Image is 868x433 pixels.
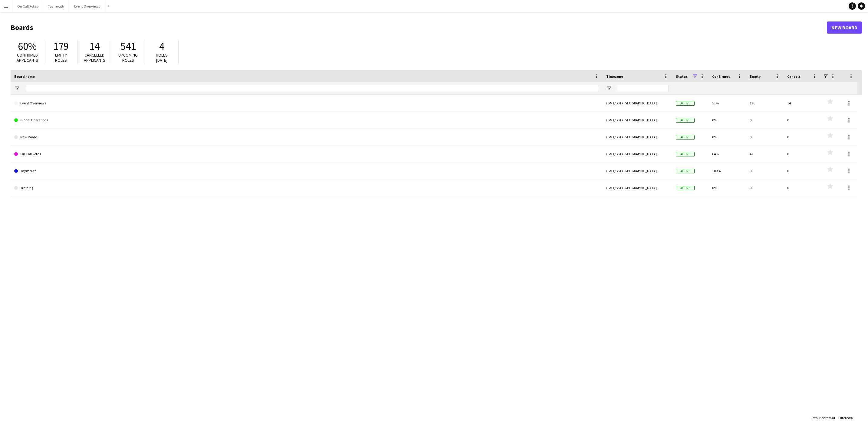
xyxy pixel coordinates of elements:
[156,52,168,63] span: Roles [DATE]
[676,135,695,139] span: Active
[69,0,105,12] button: Event Overviews
[787,74,801,79] span: Cancels
[43,0,69,12] button: Taymouth
[84,52,105,63] span: Cancelled applicants
[14,86,20,91] button: Open Filter Menu
[120,40,136,53] span: 541
[18,40,37,53] span: 60%
[746,162,784,179] div: 0
[606,86,612,91] button: Open Filter Menu
[750,74,761,79] span: Empty
[746,112,784,128] div: 0
[676,118,695,123] span: Active
[709,129,746,145] div: 0%
[676,169,695,173] span: Active
[603,112,672,128] div: (GMT/BST) [GEOGRAPHIC_DATA]
[676,186,695,190] span: Active
[676,101,695,106] span: Active
[11,23,827,32] h1: Boards
[17,52,38,63] span: Confirmed applicants
[14,179,599,196] a: Training
[811,412,835,424] div: :
[784,146,821,162] div: 0
[709,146,746,162] div: 64%
[14,95,599,112] a: Event Overviews
[676,152,695,156] span: Active
[838,415,850,420] span: Filtered
[784,162,821,179] div: 0
[118,52,138,63] span: Upcoming roles
[784,179,821,196] div: 0
[838,412,853,424] div: :
[709,179,746,196] div: 0%
[89,40,100,53] span: 14
[784,112,821,128] div: 0
[851,415,853,420] span: 6
[709,162,746,179] div: 100%
[12,0,43,12] button: On Call Rotas
[746,146,784,162] div: 43
[603,179,672,196] div: (GMT/BST) [GEOGRAPHIC_DATA]
[606,74,623,79] span: Timezone
[811,415,830,420] span: Total Boards
[25,85,599,92] input: Board name Filter Input
[831,415,835,420] span: 14
[603,146,672,162] div: (GMT/BST) [GEOGRAPHIC_DATA]
[617,85,669,92] input: Timezone Filter Input
[14,112,599,129] a: Global Operations
[603,95,672,111] div: (GMT/BST) [GEOGRAPHIC_DATA]
[709,112,746,128] div: 0%
[14,162,599,179] a: Taymouth
[709,95,746,111] div: 51%
[827,21,862,34] a: New Board
[14,146,599,162] a: On Call Rotas
[784,129,821,145] div: 0
[603,162,672,179] div: (GMT/BST) [GEOGRAPHIC_DATA]
[746,95,784,111] div: 136
[14,129,599,146] a: New Board
[53,40,69,53] span: 179
[712,74,731,79] span: Confirmed
[55,52,67,63] span: Empty roles
[746,179,784,196] div: 0
[784,95,821,111] div: 14
[14,74,35,79] span: Board name
[603,129,672,145] div: (GMT/BST) [GEOGRAPHIC_DATA]
[159,40,164,53] span: 4
[676,74,688,79] span: Status
[746,129,784,145] div: 0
